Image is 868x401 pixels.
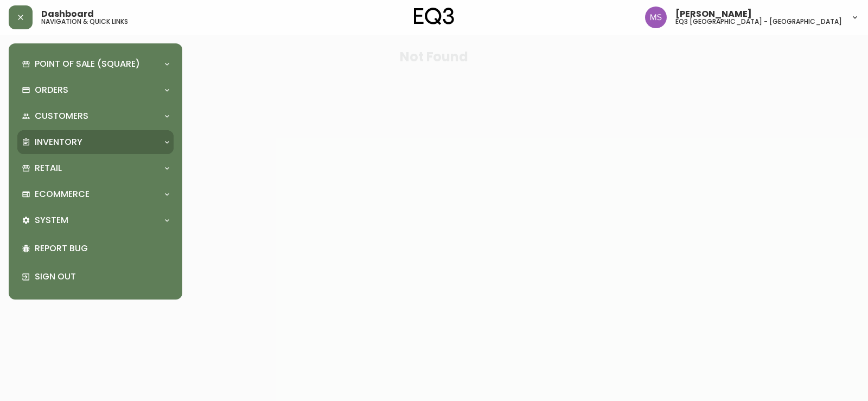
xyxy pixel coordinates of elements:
[41,18,128,25] h5: navigation & quick links
[35,58,140,70] p: Point of Sale (Square)
[17,104,174,128] div: Customers
[414,8,454,25] img: logo
[645,7,667,28] img: 1b6e43211f6f3cc0b0729c9049b8e7af
[35,271,169,283] p: Sign Out
[35,214,68,226] p: System
[675,10,752,18] span: [PERSON_NAME]
[35,243,169,254] p: Report Bug
[17,130,174,154] div: Inventory
[17,52,174,76] div: Point of Sale (Square)
[17,182,174,206] div: Ecommerce
[17,263,174,291] div: Sign Out
[35,84,68,96] p: Orders
[17,208,174,232] div: System
[17,234,174,263] div: Report Bug
[35,162,62,174] p: Retail
[17,156,174,180] div: Retail
[35,110,88,122] p: Customers
[35,188,90,200] p: Ecommerce
[35,136,82,148] p: Inventory
[675,18,842,25] h5: eq3 [GEOGRAPHIC_DATA] - [GEOGRAPHIC_DATA]
[41,10,94,18] span: Dashboard
[17,78,174,102] div: Orders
